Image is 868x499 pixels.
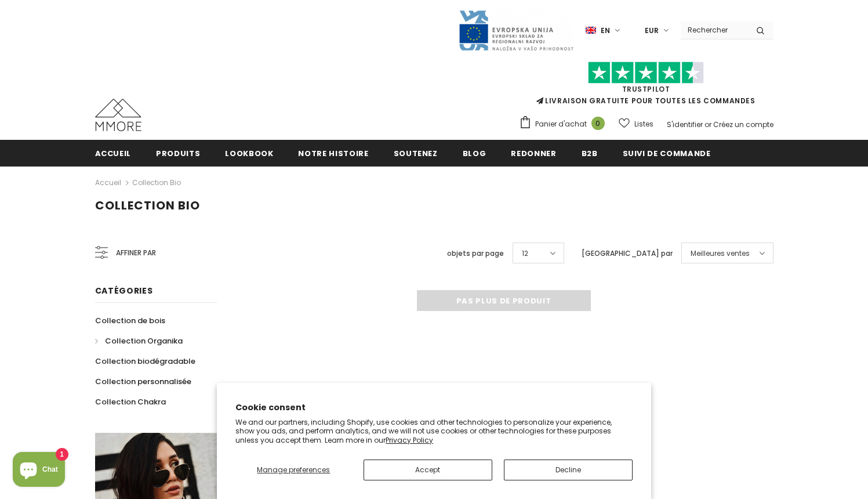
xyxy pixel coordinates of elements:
span: Panier d'achat [535,118,587,130]
a: Créez un compte [713,120,773,129]
span: Lookbook [225,148,273,159]
h2: Cookie consent [235,402,633,414]
span: en [601,25,610,37]
span: Collection de bois [95,315,165,326]
span: Suivi de commande [623,148,711,159]
span: Affiner par [116,247,156,259]
a: Lookbook [225,140,273,166]
span: Meilleures ventes [691,248,750,259]
label: objets par page [447,248,504,259]
a: Redonner [511,140,556,166]
img: Faites confiance aux étoiles pilotes [588,62,704,84]
span: EUR [645,25,659,37]
a: Privacy Policy [386,435,433,445]
span: Blog [463,148,486,159]
span: Produits [156,148,200,159]
input: Search Site [681,21,747,38]
span: B2B [582,148,598,159]
img: i-lang-1.png [586,26,596,35]
a: Collection Organika [95,331,183,351]
img: Javni Razpis [458,9,574,52]
a: Javni Razpis [458,25,574,35]
span: Collection personnalisée [95,376,191,387]
a: Panier d'achat 0 [519,115,611,133]
span: or [704,120,711,129]
span: Notre histoire [298,148,368,159]
span: Collection Chakra [95,396,166,407]
a: Accueil [95,176,121,190]
span: Collection Organika [105,335,183,346]
a: Produits [156,140,200,166]
a: Listes [619,114,653,134]
a: Blog [463,140,486,166]
span: Manage preferences [257,465,330,475]
span: Listes [634,118,653,130]
a: Accueil [95,140,132,166]
button: Manage preferences [235,460,351,480]
button: Decline [504,460,633,480]
a: Collection Chakra [95,392,166,412]
inbox-online-store-chat: Shopify online store chat [9,452,68,490]
a: TrustPilot [622,84,670,94]
span: Accueil [95,148,132,159]
img: Cas MMORE [95,99,141,131]
a: soutenez [394,140,438,166]
a: Suivi de commande [623,140,711,166]
span: Redonner [511,148,556,159]
span: 12 [522,248,528,259]
span: Collection Bio [95,197,200,214]
button: Accept [364,460,492,480]
a: Collection de bois [95,310,165,331]
a: Collection Bio [132,178,181,187]
span: LIVRAISON GRATUITE POUR TOUTES LES COMMANDES [519,67,773,106]
span: Catégories [95,285,153,296]
span: 0 [591,117,605,130]
p: We and our partners, including Shopify, use cookies and other technologies to personalize your ex... [235,418,633,445]
a: B2B [582,140,598,166]
span: soutenez [394,148,438,159]
span: Collection biodégradable [95,356,195,367]
a: Collection biodégradable [95,351,195,371]
a: Collection personnalisée [95,371,191,392]
a: S'identifier [667,120,703,129]
label: [GEOGRAPHIC_DATA] par [582,248,673,259]
a: Notre histoire [298,140,368,166]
